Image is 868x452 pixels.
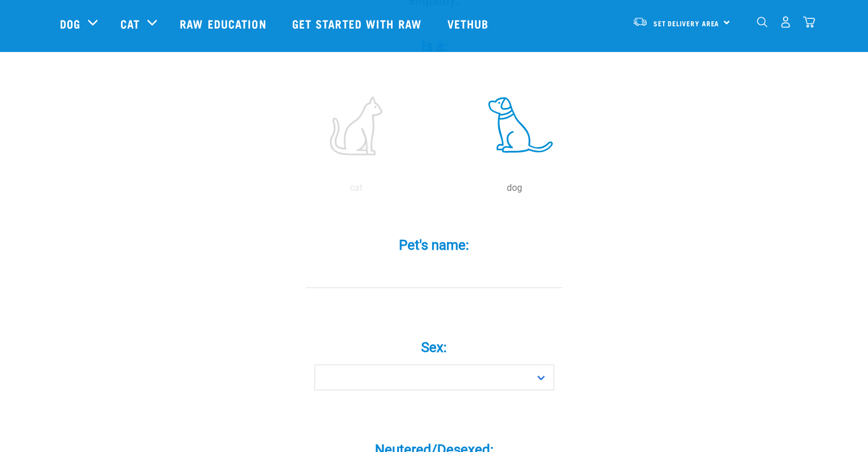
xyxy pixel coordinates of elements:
img: van-moving.png [632,17,648,27]
label: Pet's name: [263,235,605,255]
img: home-icon@2x.png [803,16,815,28]
img: user.png [780,16,792,28]
span: Set Delivery Area [653,21,720,25]
a: Dog [60,15,80,32]
p: cat [279,181,433,195]
a: Raw Education [168,1,280,46]
label: Sex: [263,337,605,358]
img: home-icon-1@2x.png [757,17,768,27]
p: dog [438,181,592,195]
a: Get started with Raw [281,1,436,46]
a: Cat [120,15,140,32]
a: Vethub [436,1,503,46]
